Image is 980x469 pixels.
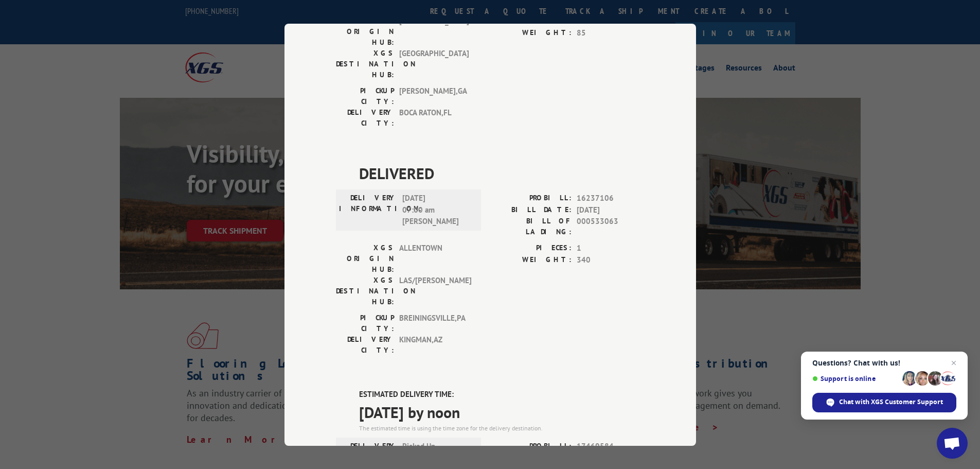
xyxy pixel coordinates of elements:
label: PICKUP CITY: [336,85,394,107]
span: DELIVERED [359,162,645,185]
label: DELIVERY INFORMATION: [339,193,397,228]
span: KINGMAN , AZ [399,334,469,356]
span: [DATE] [577,204,645,216]
label: XGS ORIGIN HUB: [336,15,394,48]
label: DELIVERY CITY: [336,107,394,129]
label: DELIVERY CITY: [336,334,394,356]
a: Open chat [937,428,968,459]
span: BREININGSVILLE , PA [399,312,469,334]
label: WEIGHT: [490,254,572,266]
div: The estimated time is using the time zone for the delivery destination. [359,423,645,432]
span: [DATE] 07:00 am [PERSON_NAME] [402,193,472,228]
label: BILL DATE: [490,204,572,216]
label: PROBILL: [490,193,572,204]
span: Picked Up [402,440,472,462]
span: 1 [577,242,645,254]
span: 16237106 [577,193,645,204]
span: 17469584 [577,440,645,452]
label: PICKUP CITY: [336,312,394,334]
span: LAS/[PERSON_NAME] [399,275,469,307]
span: 000533063 [577,216,645,237]
span: 85 [577,27,645,39]
span: [PERSON_NAME] , GA [399,85,469,107]
span: Chat with XGS Customer Support [812,393,956,412]
label: WEIGHT: [490,27,572,39]
label: XGS ORIGIN HUB: [336,242,394,275]
span: [DATE] by noon [359,400,645,423]
span: ALLENTOWN [399,242,469,275]
span: Support is online [812,375,899,383]
label: PROBILL: [490,440,572,452]
span: [GEOGRAPHIC_DATA] [399,48,469,80]
span: 340 [577,254,645,266]
label: ESTIMATED DELIVERY TIME: [359,389,645,401]
label: DELIVERY INFORMATION: [339,440,397,462]
label: PIECES: [490,242,572,254]
span: [GEOGRAPHIC_DATA] [399,15,469,48]
label: BILL OF LADING: [490,216,572,237]
span: Chat with XGS Customer Support [839,397,943,407]
span: BOCA RATON , FL [399,107,469,129]
label: XGS DESTINATION HUB: [336,48,394,80]
label: XGS DESTINATION HUB: [336,275,394,307]
span: Questions? Chat with us! [812,359,956,367]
